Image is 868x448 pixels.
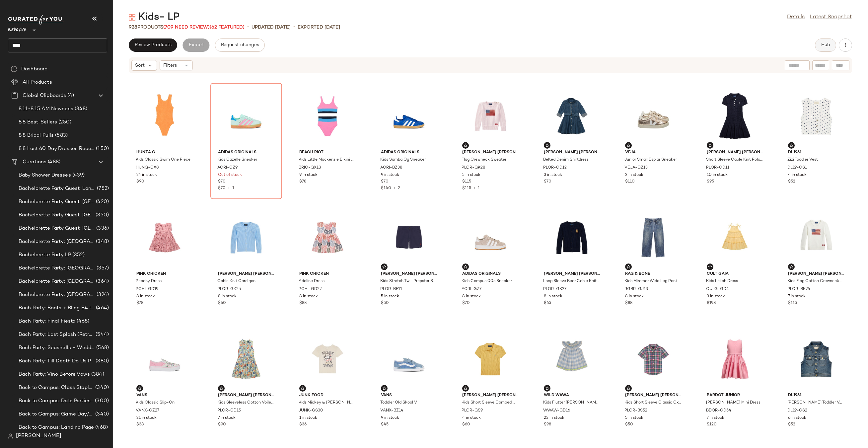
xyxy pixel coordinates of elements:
[66,92,74,100] span: (4)
[457,85,524,147] img: PLOR-GK28_V1.jpg
[19,198,95,206] span: Bachelorette Party Guest: [GEOGRAPHIC_DATA]
[707,271,763,277] span: Cult Gaia
[625,271,682,277] span: Rag & Bone
[8,15,64,25] img: cfy_white_logo.C9jOOHJF.svg
[543,400,600,406] span: Kids Flutter [PERSON_NAME] Dress
[131,85,198,147] img: HUNG-GX8_V1.jpg
[299,157,355,163] span: Kids Little Mackenzie Bikini Set
[218,271,274,277] span: [PERSON_NAME] [PERSON_NAME]
[299,172,318,178] span: 9 in stock
[620,85,687,147] img: VEJA-GZ13_V1.jpg
[95,278,109,285] span: (364)
[217,408,241,414] span: PLOR-GD15
[299,400,355,406] span: Kids Mickey & [PERSON_NAME]
[707,150,763,156] span: [PERSON_NAME] [PERSON_NAME]
[19,132,54,139] span: 8.8 Bridal Pulls
[11,66,17,72] img: svg%3e
[707,393,763,399] span: Bardot Junior
[19,211,94,219] span: Bachelorette Party Guest: [GEOGRAPHIC_DATA]
[95,225,109,232] span: (336)
[19,118,57,126] span: 8.8 Best-Sellers
[788,172,807,178] span: 4 in stock
[625,393,682,399] span: [PERSON_NAME] [PERSON_NAME]
[23,79,52,86] span: All Products
[136,271,193,277] span: Pink Chicken
[136,422,144,428] span: $38
[544,179,551,185] span: $70
[544,271,600,277] span: [PERSON_NAME] [PERSON_NAME]
[462,422,470,428] span: $60
[381,172,399,178] span: 9 in stock
[23,92,66,100] span: Global Clipboards
[95,145,109,153] span: (150)
[457,328,524,390] img: PLOR-GS9_V1.jpg
[543,157,589,163] span: Belted Denim Shirtdress
[701,207,768,268] img: CULG-GD4_V1.jpg
[457,207,524,268] img: AORI-GZ7_V1.jpg
[464,143,468,147] img: svg%3e
[788,271,844,277] span: [PERSON_NAME] [PERSON_NAME]
[788,415,806,421] span: 6 in stock
[219,386,223,390] img: svg%3e
[398,186,400,190] span: 2
[57,118,71,126] span: (250)
[707,300,716,306] span: $198
[382,386,386,390] img: svg%3e
[218,393,274,399] span: [PERSON_NAME] [PERSON_NAME]
[706,400,760,406] span: [PERSON_NAME] Mini Dress
[544,294,562,300] span: 8 in stock
[543,278,600,284] span: Long Sleeve Bear Cable Knit Cardigan
[213,85,280,147] img: AORI-GZ9_V1.jpg
[381,300,389,306] span: $50
[221,42,259,48] span: Request changes
[131,328,198,390] img: VANX-GZ27_V1.jpg
[136,300,143,306] span: $78
[95,198,109,206] span: (420)
[136,179,144,185] span: $90
[376,207,443,268] img: PLOR-BF11_V1.jpg
[129,25,137,30] span: 928
[299,179,306,185] span: $78
[701,85,768,147] img: PLOR-GD11_V1.jpg
[95,304,109,312] span: (464)
[787,165,807,171] span: DL19-GS1
[381,294,399,300] span: 5 in stock
[625,415,643,421] span: 5 in stock
[298,24,340,31] p: Exported [DATE]
[226,186,232,190] span: •
[218,186,226,190] span: $70
[462,157,506,163] span: Flag Crewneck Sweater
[462,278,512,284] span: Kids Campus 00s Sneaker
[23,158,46,166] span: Curations
[19,185,96,192] span: Bachelorette Party Guest: Landing Page
[462,408,483,414] span: PLOR-GS9
[624,286,648,292] span: RGBR-GJ13
[19,331,94,338] span: Bach Party: Last Splash (Retro [GEOGRAPHIC_DATA])
[788,422,795,428] span: $52
[299,393,356,399] span: Junk Food
[136,150,193,156] span: Hunza G
[707,422,717,428] span: $120
[626,265,630,269] img: svg%3e
[299,294,318,300] span: 8 in stock
[136,393,193,399] span: Vans
[96,185,109,192] span: (752)
[625,300,632,306] span: $88
[381,393,437,399] span: Vans
[8,23,26,35] span: Revolve
[19,357,94,365] span: Bach Party: Till Death Do Us Party
[787,400,844,406] span: [PERSON_NAME] Toddler Vest
[19,304,95,312] span: Bach Party: Boots + Bling B4 the Ring
[625,422,633,428] span: $50
[462,286,481,292] span: AORI-GZ7
[380,157,426,163] span: Kids Samba Og Sneaker
[218,294,237,300] span: 8 in stock
[217,278,255,284] span: Cable Knit Cardigan
[94,411,109,418] span: (340)
[462,186,471,190] span: $115
[299,415,317,421] span: 1 in stock
[706,157,762,163] span: Short Sleeve Cable Knit Polo Dress
[16,432,61,440] span: [PERSON_NAME]
[464,386,468,390] img: svg%3e
[706,278,738,284] span: Kids Leilah Dress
